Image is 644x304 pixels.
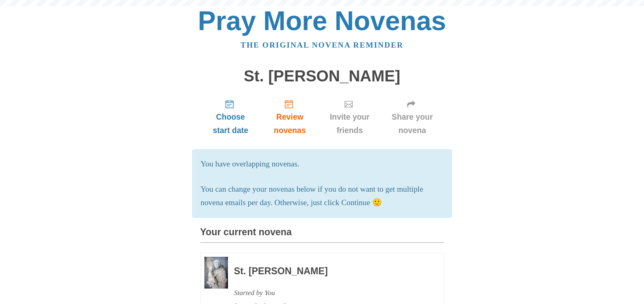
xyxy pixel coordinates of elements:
h1: St. [PERSON_NAME] [200,68,444,85]
a: The original novena reminder [241,41,403,49]
h3: St. [PERSON_NAME] [234,266,422,277]
span: Share your novena [389,110,436,137]
a: Review novenas [261,93,319,141]
a: Share your novena [381,93,444,141]
div: Started by You [234,286,422,300]
p: You can change your novenas below if you do not want to get multiple novena emails per day. Other... [201,183,444,210]
span: Review novenas [269,110,310,137]
h3: Your current novena [200,227,444,243]
a: Pray More Novenas [198,6,446,36]
span: Invite your friends [327,110,373,137]
img: Novena image [204,257,228,288]
a: Invite your friends [319,93,381,141]
a: Choose start date [200,93,261,141]
span: Choose start date [208,110,253,137]
p: You have overlapping novenas. [201,157,444,171]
